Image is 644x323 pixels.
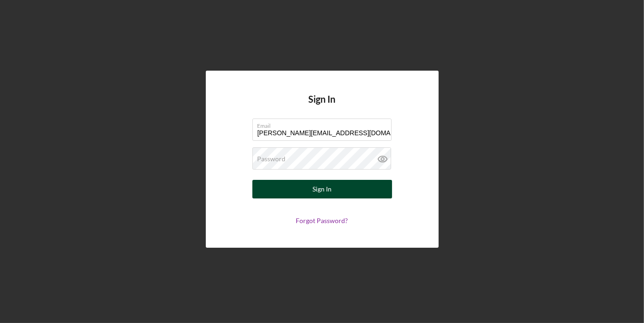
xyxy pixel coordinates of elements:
a: Forgot Password? [296,217,348,224]
div: Sign In [312,180,332,198]
label: Password [258,155,286,163]
button: Sign In [252,180,392,198]
label: Email [258,119,392,129]
h4: Sign In [309,94,336,119]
